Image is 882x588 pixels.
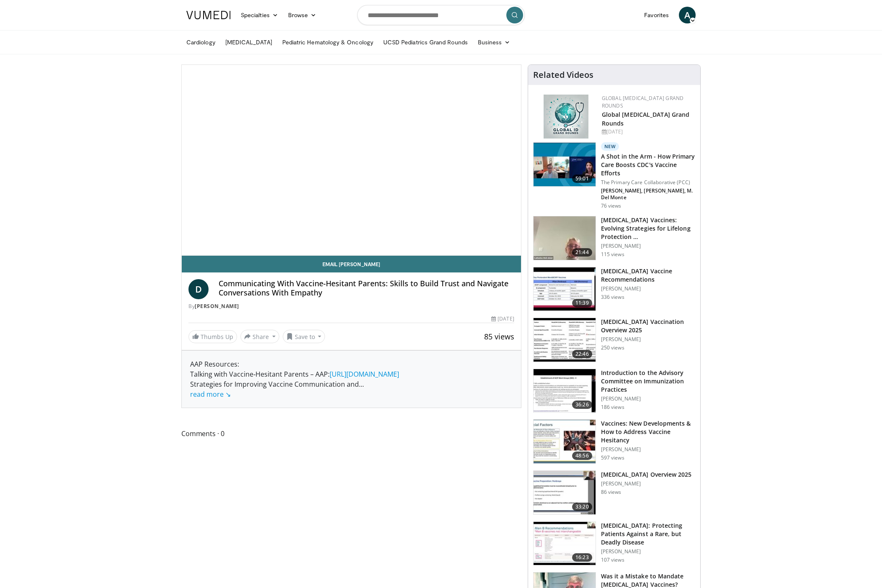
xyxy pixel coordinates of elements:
[534,267,596,311] img: 0dd5c43f-81e9-483b-bed5-6783b48c2a1e.150x105_q85_crop-smart_upscale.jpg
[533,419,695,464] a: 48:56 Vaccines: New Developments & How to Address Vaccine Hesitancy [PERSON_NAME] 597 views
[534,369,596,413] img: 68f742ce-af7f-4abf-9695-3bb820d26541.150x105_q85_crop-smart_upscale.jpg
[602,110,690,127] a: Global [MEDICAL_DATA] Grand Rounds
[378,34,473,51] a: UCSD Pediatrics Grand Rounds
[572,248,592,257] span: 21:44
[601,285,695,292] p: [PERSON_NAME]
[277,34,378,51] a: Pediatric Hematology & Oncology
[601,548,695,555] p: [PERSON_NAME]
[601,267,695,284] h3: [MEDICAL_DATA] Vaccine Recommendations
[601,318,695,334] h3: [MEDICAL_DATA] Vaccination Overview 2025
[240,330,279,343] button: Share
[534,216,596,260] img: 5abf15c6-7be1-413d-8703-39fc053c5ea0.150x105_q85_crop-smart_upscale.jpg
[601,454,624,461] p: 597 views
[533,70,593,80] h4: Related Videos
[491,315,514,323] div: [DATE]
[533,142,695,209] a: 59:01 New A Shot in the Arm - How Primary Care Boosts CDC's Vaccine Efforts The Primary Care Coll...
[639,7,674,23] a: Favorites
[190,380,364,399] span: ...
[182,65,521,256] video-js: Video Player
[195,303,239,310] a: [PERSON_NAME]
[219,279,514,297] h4: Communicating With Vaccine-Hesitant Parents: Skills to Build Trust and Navigate Conversations Wit...
[484,331,514,342] span: 85 views
[602,128,694,136] div: [DATE]
[534,143,596,186] img: df286423-5766-4c3c-9a96-2a7739f6b4d1.150x105_q85_crop-smart_upscale.jpg
[534,420,596,463] img: c3984982-3ebb-495d-85f1-09499f8482e6.150x105_q85_crop-smart_upscale.jpg
[572,503,592,511] span: 33:20
[181,428,521,439] span: Comments 0
[236,7,283,23] a: Specialties
[186,11,231,19] img: VuMedi Logo
[601,344,624,351] p: 250 views
[601,470,692,479] h3: [MEDICAL_DATA] Overview 2025
[601,294,624,300] p: 336 views
[601,521,695,547] h3: [MEDICAL_DATA]: Protecting Patients Against a Rare, but Deadly Disease
[533,470,695,515] a: 33:20 [MEDICAL_DATA] Overview 2025 [PERSON_NAME] 86 views
[601,419,695,444] h3: Vaccines: New Developments & How to Address Vaccine Hesitancy
[533,267,695,311] a: 11:39 [MEDICAL_DATA] Vaccine Recommendations [PERSON_NAME] 336 views
[601,489,622,496] p: 86 views
[601,336,695,343] p: [PERSON_NAME]
[283,7,322,23] a: Browse
[572,401,592,409] span: 36:26
[601,369,695,394] h3: Introduction to the Advisory Committee on Immunization Practices
[601,243,695,249] p: [PERSON_NAME]
[188,279,209,299] a: D
[601,251,624,258] p: 115 views
[534,471,596,514] img: ff6c9a58-51a7-422b-b794-80fded174eb3.150x105_q85_crop-smart_upscale.jpg
[220,34,277,51] a: [MEDICAL_DATA]
[601,187,695,201] p: [PERSON_NAME], [PERSON_NAME], M. Del Monte
[544,95,588,139] img: e456a1d5-25c5-46f9-913a-7a343587d2a7.png.150x105_q85_autocrop_double_scale_upscale_version-0.2.png
[357,5,525,25] input: Search topics, interventions
[533,369,695,413] a: 36:26 Introduction to the Advisory Committee on Immunization Practices [PERSON_NAME] 186 views
[572,553,592,562] span: 16:23
[601,480,692,487] p: [PERSON_NAME]
[601,395,695,402] p: [PERSON_NAME]
[601,446,695,453] p: [PERSON_NAME]
[188,303,514,310] div: By
[534,522,596,565] img: d5e40242-db57-4121-b003-26c5087ad297.150x105_q85_crop-smart_upscale.jpg
[190,359,513,399] div: AAP Resources: Talking with Vaccine‑Hesitant Parents – AAP: Strategies for Improving Vaccine Comm...
[572,452,592,460] span: 48:56
[601,557,624,563] p: 107 views
[182,256,521,272] a: Email [PERSON_NAME]
[572,175,592,183] span: 59:01
[190,390,231,399] a: read more ↘
[602,95,684,109] a: Global [MEDICAL_DATA] Grand Rounds
[533,318,695,362] a: 22:46 [MEDICAL_DATA] Vaccination Overview 2025 [PERSON_NAME] 250 views
[601,216,695,241] h3: [MEDICAL_DATA] Vaccines: Evolving Strategies for Lifelong Protection …
[601,152,695,177] h3: A Shot in the Arm - How Primary Care Boosts CDC's Vaccine Efforts
[679,7,696,23] a: A
[601,404,624,411] p: 186 views
[181,34,220,51] a: Cardiology
[572,299,592,307] span: 11:39
[188,330,237,343] a: Thumbs Up
[330,370,399,379] a: [URL][DOMAIN_NAME]
[601,203,622,209] p: 76 views
[533,216,695,260] a: 21:44 [MEDICAL_DATA] Vaccines: Evolving Strategies for Lifelong Protection … [PERSON_NAME] 115 views
[473,34,516,51] a: Business
[534,318,596,362] img: e2487980-1009-4918-a1e2-59f0f99adf02.150x105_q85_crop-smart_upscale.jpg
[601,179,695,186] p: The Primary Care Collaborative (PCC)
[533,521,695,566] a: 16:23 [MEDICAL_DATA]: Protecting Patients Against a Rare, but Deadly Disease [PERSON_NAME] 107 views
[601,142,619,151] p: New
[572,350,592,358] span: 22:46
[283,330,325,343] button: Save to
